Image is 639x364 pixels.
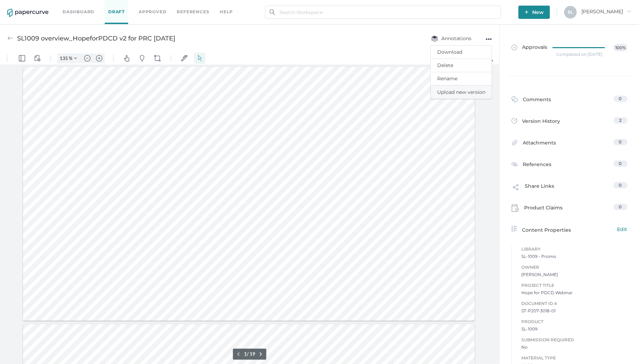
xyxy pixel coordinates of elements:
[512,45,517,50] img: approved-grey.341b8de9.svg
[424,32,479,45] button: Annotations
[265,6,501,19] input: Search Workspace
[139,3,145,9] img: default-pin.svg
[16,1,28,12] button: Panel
[512,96,518,104] img: comment-icon.4fbda5a2.svg
[70,1,81,11] button: Zoom Controls
[512,96,627,106] a: Comments0
[519,6,550,19] button: New
[63,8,94,16] a: Dashboard
[197,3,203,9] img: default-select.svg
[619,183,622,188] span: 0
[181,3,188,9] img: default-sign.svg
[7,9,49,17] img: papercurve-logo-colour.7244d18c.svg
[614,44,627,51] span: 100%
[431,59,492,72] button: Delete
[619,118,622,123] span: 2
[486,34,492,44] div: ●●●
[582,8,632,15] span: [PERSON_NAME]
[437,86,485,99] span: Upload new version
[512,161,552,170] div: References
[179,1,190,12] button: Signatures
[244,299,255,305] form: / 19
[619,96,622,101] span: 0
[17,32,175,45] div: SL1009 overview_HopeforPDCD v2 for PRC [DATE]
[522,336,627,344] span: Submission Required
[512,182,627,195] a: Share Links0
[512,204,627,214] a: Product Claims0
[84,3,90,9] img: default-minus.svg
[512,139,627,150] a: Attachments0
[270,9,275,15] img: search.bf03fe8b.svg
[522,253,627,260] span: SL-1009 - Promo
[522,354,627,362] span: Material Type
[512,182,554,195] div: Share Links
[619,161,622,166] span: 0
[58,3,69,9] input: Set zoom
[487,3,493,9] img: default-magnifying-glass.svg
[124,3,130,9] img: default-pan.svg
[257,298,265,306] button: Next page
[220,8,233,16] div: help
[512,204,563,214] div: Product Claims
[19,3,25,9] img: default-leftsidepanel.svg
[194,1,205,12] button: Select
[74,5,77,8] img: chevron.svg
[32,1,43,12] button: View Controls
[485,1,496,12] button: Search
[568,9,573,15] span: S L
[522,344,627,351] span: No
[437,72,485,85] span: Rename
[69,3,72,9] span: %
[512,161,518,168] img: reference-icon.cd0ee6a9.svg
[437,59,485,72] span: Delete
[139,8,166,16] a: Approved
[234,298,243,306] button: Previous page
[512,117,627,127] a: Version History2
[512,118,517,125] img: versions-icon.ee5af6b0.svg
[152,1,163,12] button: Shapes
[512,225,627,234] a: Content PropertiesEdit
[522,245,627,253] span: Library
[512,205,519,212] img: claims-icon.71597b81.svg
[512,226,517,232] img: content-properties-icon.34d20aed.svg
[507,37,632,64] a: Approvals100%
[512,140,518,148] img: attachments-icon.0dd0e375.svg
[431,35,438,42] img: annotation-layers.cc6d0e6b.svg
[96,3,102,9] img: default-plus.svg
[525,10,529,14] img: plus-white.e19ec114.svg
[522,326,627,333] span: SL-1009
[431,72,492,86] button: Rename
[522,289,627,296] span: Hope for PDCD Webinar
[7,35,14,42] img: back-arrow-grey.72011ae3.svg
[522,271,627,278] span: [PERSON_NAME]
[619,139,622,144] span: 0
[94,1,105,11] button: Zoom in
[177,8,210,16] a: References
[522,300,627,307] span: Document ID #
[627,9,632,14] i: arrow_right
[512,161,627,170] a: References0
[617,225,627,233] span: Edit
[431,86,492,99] button: Upload new version
[244,299,247,305] input: Set page
[431,35,472,42] span: Annotations
[121,1,132,12] button: Pan
[512,183,520,193] img: share-link-icon.af96a55c.svg
[525,6,544,19] span: New
[512,44,548,52] span: Approvals
[137,1,148,12] button: Pins
[512,139,556,150] div: Attachments
[522,282,627,289] span: Project Title
[512,96,551,106] div: Comments
[82,1,93,11] button: Zoom out
[522,318,627,326] span: Product
[512,225,627,234] div: Content Properties
[619,204,622,209] span: 0
[437,46,485,59] span: Download
[431,46,492,59] button: Download
[522,307,627,314] span: ST-P207-3018-01
[154,3,161,9] img: shapes-icon.svg
[512,117,560,127] div: Version History
[34,3,41,9] img: default-viewcontrols.svg
[522,263,627,271] span: Owner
